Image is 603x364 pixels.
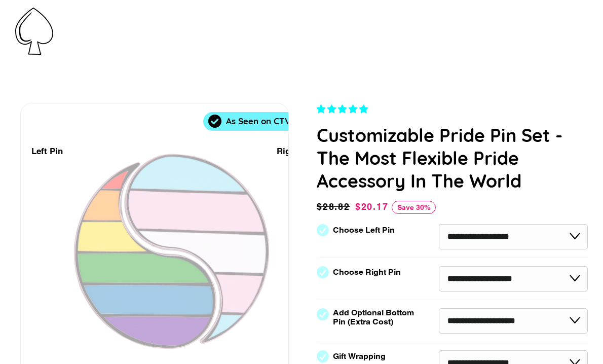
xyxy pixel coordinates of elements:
[15,8,53,55] img: Pin-Ace
[333,226,395,235] label: Choose Left Pin
[333,308,418,326] label: Add Optional Bottom Pin (Extra Cost)
[333,268,401,277] label: Choose Right Pin
[355,201,389,212] span: $20.17
[317,124,588,192] h1: Customizable Pride Pin Set - The Most Flexible Pride Accessory In The World
[317,104,370,114] span: 4.83 stars
[333,352,386,361] label: Gift Wrapping
[392,201,436,214] span: Save 30%
[317,200,353,214] span: $28.82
